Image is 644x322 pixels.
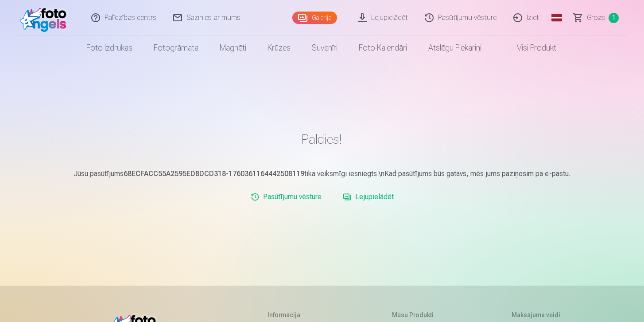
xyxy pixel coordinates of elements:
[301,35,348,60] a: Suvenīri
[292,12,337,24] a: Galerija
[247,188,325,206] a: Pasūtījumu vēsture
[124,169,304,178] b: 68ECFACC55A2595ED8DCD318-1760361164442508119
[587,12,605,23] span: Grozs
[392,310,438,319] h5: Mūsu produkti
[339,188,397,206] a: Lejupielādēt
[20,4,71,32] img: /fa1
[609,13,619,23] span: 1
[209,35,257,60] a: Magnēti
[512,310,560,319] h5: Maksājuma veidi
[418,35,492,60] a: Atslēgu piekariņi
[143,35,209,60] a: Fotogrāmata
[63,169,581,179] p: Jūsu pasūtījums tika veiksmīgi iesniegts.\nKad pasūtījums būs gatavs, mēs jums paziņosim pa e-pastu.
[257,35,301,60] a: Krūzes
[492,35,568,60] a: Visi produkti
[348,35,418,60] a: Foto kalendāri
[63,131,581,147] h1: Paldies!
[76,35,143,60] a: Foto izdrukas
[268,310,319,319] h5: Informācija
